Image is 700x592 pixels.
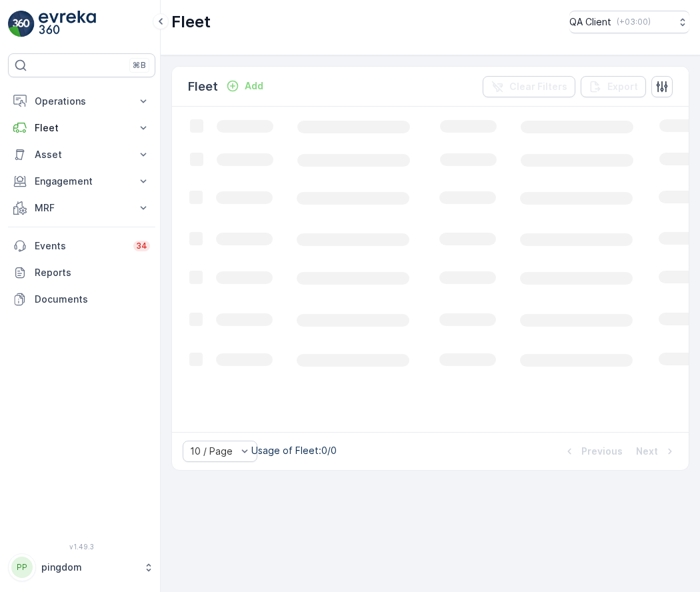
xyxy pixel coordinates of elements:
[41,561,137,574] p: pingdom
[635,443,678,459] button: Next
[607,80,638,93] p: Export
[581,445,623,458] p: Previous
[171,11,211,33] p: Fleet
[188,77,218,96] p: Fleet
[8,553,155,581] button: PPpingdom
[8,286,155,313] a: Documents
[35,266,150,279] p: Reports
[35,148,129,161] p: Asset
[133,60,146,71] p: ⌘B
[35,293,150,306] p: Documents
[581,76,646,97] button: Export
[8,543,155,551] span: v 1.49.3
[483,76,575,97] button: Clear Filters
[617,17,651,27] p: ( +03:00 )
[8,115,155,141] button: Fleet
[245,79,263,93] p: Add
[509,80,567,93] p: Clear Filters
[561,443,624,459] button: Previous
[35,201,129,215] p: MRF
[136,241,147,251] p: 34
[569,15,611,29] p: QA Client
[8,233,155,259] a: Events34
[39,11,96,37] img: logo_light-DOdMpM7g.png
[636,445,658,458] p: Next
[251,444,337,457] p: Usage of Fleet : 0/0
[8,141,155,168] button: Asset
[569,11,689,33] button: QA Client(+03:00)
[35,239,125,253] p: Events
[11,557,33,578] div: PP
[8,168,155,195] button: Engagement
[8,195,155,221] button: MRF
[8,259,155,286] a: Reports
[35,95,129,108] p: Operations
[8,88,155,115] button: Operations
[35,175,129,188] p: Engagement
[8,11,35,37] img: logo
[35,121,129,135] p: Fleet
[221,78,269,94] button: Add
